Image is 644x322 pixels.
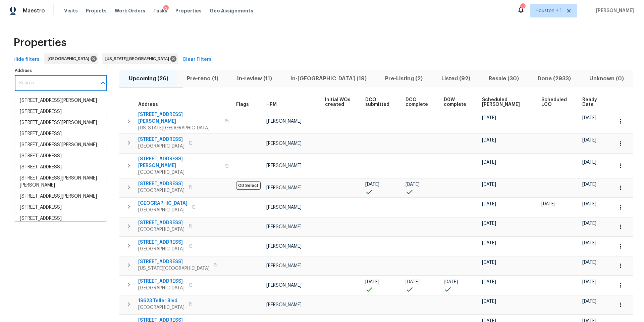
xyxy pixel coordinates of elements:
[14,139,107,151] li: [STREET_ADDRESS][PERSON_NAME]
[536,7,562,14] span: Houston + 1
[14,106,107,117] li: [STREET_ADDRESS]
[406,97,432,107] span: DCO complete
[593,7,634,14] span: [PERSON_NAME]
[180,53,214,66] button: Clear Filters
[266,186,302,190] span: [PERSON_NAME]
[482,160,496,165] span: [DATE]
[532,74,576,83] span: Done (2933)
[138,136,184,143] span: [STREET_ADDRESS]
[138,219,184,226] span: [STREET_ADDRESS]
[138,258,210,265] span: [STREET_ADDRESS]
[444,280,458,284] span: [DATE]
[14,213,107,224] li: [STREET_ADDRESS]
[582,97,602,107] span: Ready Date
[482,280,496,284] span: [DATE]
[14,117,107,128] li: [STREET_ADDRESS][PERSON_NAME]
[14,151,107,162] li: [STREET_ADDRESS]
[44,53,98,64] div: [GEOGRAPHIC_DATA]
[138,265,210,272] span: [US_STATE][GEOGRAPHIC_DATA]
[266,244,302,249] span: [PERSON_NAME]
[266,225,302,229] span: [PERSON_NAME]
[138,239,184,246] span: [STREET_ADDRESS]
[325,97,354,107] span: Initial WOs created
[266,119,302,124] span: [PERSON_NAME]
[138,207,187,213] span: [GEOGRAPHIC_DATA]
[138,304,184,311] span: [GEOGRAPHIC_DATA]
[582,299,596,304] span: [DATE]
[86,7,107,14] span: Projects
[266,264,302,268] span: [PERSON_NAME]
[138,187,184,194] span: [GEOGRAPHIC_DATA]
[582,280,596,284] span: [DATE]
[14,128,107,139] li: [STREET_ADDRESS]
[365,97,394,107] span: DCO submitted
[582,160,596,165] span: [DATE]
[582,138,596,143] span: [DATE]
[123,74,173,83] span: Upcoming (26)
[181,74,223,83] span: Pre-reno (1)
[482,221,496,226] span: [DATE]
[582,202,596,206] span: [DATE]
[266,303,302,307] span: [PERSON_NAME]
[105,55,172,62] span: [US_STATE][GEOGRAPHIC_DATA]
[482,202,496,206] span: [DATE]
[236,102,249,107] span: Flags
[138,111,221,125] span: [STREET_ADDRESS][PERSON_NAME]
[138,180,184,187] span: [STREET_ADDRESS]
[541,202,555,206] span: [DATE]
[138,246,184,252] span: [GEOGRAPHIC_DATA]
[482,116,496,120] span: [DATE]
[13,55,40,64] span: Hide filters
[138,285,184,291] span: [GEOGRAPHIC_DATA]
[13,39,66,46] span: Properties
[175,7,202,14] span: Properties
[138,278,184,285] span: [STREET_ADDRESS]
[380,74,428,83] span: Pre-Listing (2)
[236,182,261,190] span: OD Select
[48,55,92,62] span: [GEOGRAPHIC_DATA]
[482,241,496,245] span: [DATE]
[584,74,629,83] span: Unknown (0)
[14,191,107,202] li: [STREET_ADDRESS][PERSON_NAME]
[98,78,108,88] button: Close
[102,53,178,64] div: [US_STATE][GEOGRAPHIC_DATA]
[482,182,496,187] span: [DATE]
[210,7,253,14] span: Geo Assignments
[482,260,496,265] span: [DATE]
[406,280,420,284] span: [DATE]
[266,141,302,146] span: [PERSON_NAME]
[15,75,97,91] input: Search ...
[520,4,525,11] div: 17
[444,97,471,107] span: D0W complete
[153,8,167,13] span: Tasks
[138,169,221,176] span: [GEOGRAPHIC_DATA]
[14,173,107,191] li: [STREET_ADDRESS][PERSON_NAME][PERSON_NAME]
[266,283,302,288] span: [PERSON_NAME]
[266,163,302,168] span: [PERSON_NAME]
[232,74,277,83] span: In-review (11)
[14,202,107,213] li: [STREET_ADDRESS]
[582,221,596,226] span: [DATE]
[482,97,530,107] span: Scheduled [PERSON_NAME]
[266,102,277,107] span: HPM
[64,7,78,14] span: Visits
[484,74,524,83] span: Resale (30)
[365,280,379,284] span: [DATE]
[406,182,420,187] span: [DATE]
[138,226,184,233] span: [GEOGRAPHIC_DATA]
[138,297,184,304] span: 19623 Teller Blvd
[11,53,42,66] button: Hide filters
[15,69,107,73] label: Address
[582,116,596,120] span: [DATE]
[266,205,302,210] span: [PERSON_NAME]
[115,7,145,14] span: Work Orders
[582,260,596,265] span: [DATE]
[482,299,496,304] span: [DATE]
[138,102,158,107] span: Address
[138,156,221,169] span: [STREET_ADDRESS][PERSON_NAME]
[14,162,107,173] li: [STREET_ADDRESS]
[138,200,187,207] span: [GEOGRAPHIC_DATA]
[582,182,596,187] span: [DATE]
[541,97,571,107] span: Scheduled LCO
[14,95,107,106] li: [STREET_ADDRESS][PERSON_NAME]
